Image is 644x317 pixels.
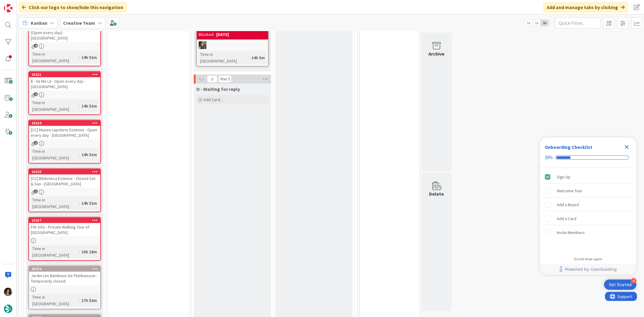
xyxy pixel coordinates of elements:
div: Checklist Container [540,137,636,275]
div: Time in [GEOGRAPHIC_DATA] [31,51,79,64]
div: Time in [GEOGRAPHIC_DATA] [199,51,249,64]
div: Archive [429,50,445,57]
a: Powered by UserGuiding [543,264,633,275]
div: Time in [GEOGRAPHIC_DATA] [31,148,79,161]
span: 2x [533,20,541,26]
div: Add and manage tabs by clicking [543,2,628,13]
div: 14h 5m [250,54,266,61]
div: 24257 [32,218,100,223]
span: : [79,103,80,109]
img: avatar [4,305,12,313]
div: 16h 18m [80,248,98,255]
div: 24225 [32,170,100,174]
div: 24225[CC] Biblioteca Estense - Closed Sat & Sun - [GEOGRAPHIC_DATA] [29,169,100,188]
span: : [79,248,80,255]
div: Sign Up is complete. [542,170,634,184]
div: € - Va Mo Là - Open every day - [GEOGRAPHIC_DATA] [29,77,100,91]
img: MS [4,288,12,296]
div: Add a Card [557,215,576,222]
div: 24221 [29,72,100,77]
div: Add a Card is incomplete. [542,212,634,225]
div: Delete [429,190,444,197]
span: : [249,54,250,61]
div: 14h 51m [80,151,98,158]
span: : [79,151,80,158]
div: Invite Members is incomplete. [542,226,634,239]
div: Sign Up [557,173,570,181]
div: Onboarding Checklist [545,143,592,151]
div: 17h 52m [80,297,98,304]
div: 23734 [29,266,100,272]
div: 24221€ - Va Mo Là - Open every day - [GEOGRAPHIC_DATA] [29,72,100,91]
span: : [79,200,80,207]
span: : [79,297,80,304]
div: Get Started [609,282,632,288]
img: Visit kanbanzone.com [4,4,12,12]
span: 4 [34,44,38,48]
div: 4 [631,278,636,283]
div: 14h 51m [80,200,98,207]
div: 24221 [32,72,100,77]
span: 3x [541,20,549,26]
div: Blocked: [199,31,214,38]
div: Close Checklist [622,142,632,152]
span: O - Waiting for reply [196,86,240,92]
span: Support [13,1,27,8]
div: Add a Board [557,201,579,208]
span: 2 [34,92,38,96]
div: Do not show again [574,257,602,261]
div: 20% [545,155,553,160]
div: [CC] Museo Lapidario Estense - Open every day - [GEOGRAPHIC_DATA] [29,126,100,139]
div: Footer [540,264,636,275]
div: 24257FW: Info - Private Walking Tour of [GEOGRAPHIC_DATA] [29,218,100,236]
div: Jardin Les Bambous De Planbuisson - Temporarily closed [29,272,100,285]
div: [DATE] [216,31,229,38]
div: Time in [GEOGRAPHIC_DATA] [31,197,79,210]
span: Add Card... [203,97,223,102]
div: IG [197,41,268,49]
span: 0 [207,75,217,83]
div: Welcome Tour is incomplete. [542,184,634,197]
div: Max 5 [220,78,230,81]
div: Click our logo to show/hide this navigation [18,2,127,13]
div: Time in [GEOGRAPHIC_DATA] [31,99,79,113]
div: Checklist items [540,168,636,253]
span: Powered by UserGuiding [565,266,617,273]
span: Kanban [31,19,47,27]
div: 24224 [29,120,100,126]
input: Quick Filter... [555,18,601,28]
div: 24224[CC] Museo Lapidario Estense - Open every day - [GEOGRAPHIC_DATA] [29,120,100,139]
b: Creative Team [63,20,95,26]
div: Open Get Started checklist, remaining modules: 4 [604,280,636,290]
div: 24224 [32,121,100,125]
div: € - Trattoria del Rosso - Only L. Sun (Open every day) - [GEOGRAPHIC_DATA] [29,23,100,42]
div: Invite Members [557,229,585,236]
div: Checklist progress: 20% [545,155,632,160]
div: Time in [GEOGRAPHIC_DATA] [31,245,79,258]
div: Welcome Tour [557,187,582,194]
div: [CC] Biblioteca Estense - Closed Sat & Sun - [GEOGRAPHIC_DATA] [29,175,100,188]
img: IG [199,41,207,49]
div: 14h 51m [80,103,98,109]
span: 1 [34,190,38,194]
div: 14h 51m [80,54,98,61]
div: 24257 [29,218,100,223]
div: Add a Board is incomplete. [542,198,634,211]
div: FW: Info - Private Walking Tour of [GEOGRAPHIC_DATA] [29,223,100,236]
div: Time in [GEOGRAPHIC_DATA] [31,294,79,307]
div: 23734 [32,267,100,271]
span: : [79,54,80,61]
div: 24225 [29,169,100,175]
span: 1x [524,20,533,26]
span: 2 [34,141,38,145]
div: 23734Jardin Les Bambous De Planbuisson - Temporarily closed [29,266,100,285]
